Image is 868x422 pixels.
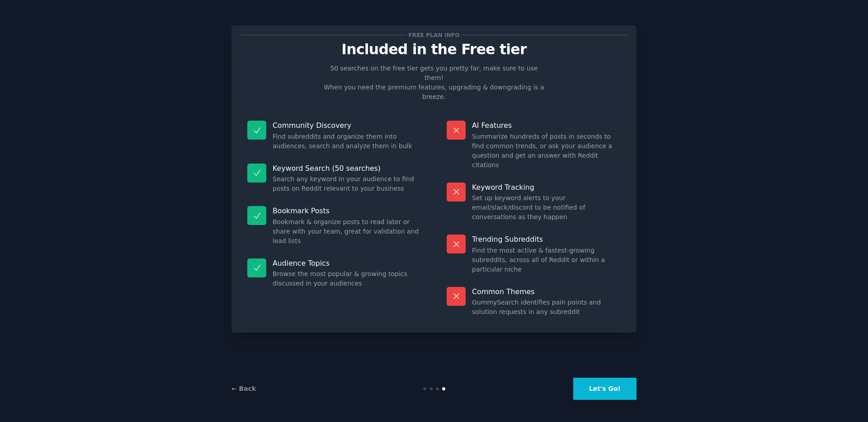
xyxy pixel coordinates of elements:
span: Free plan info [407,30,461,40]
p: Keyword Search (50 searches) [273,164,421,173]
button: Let's Go! [573,378,637,400]
p: Included in the Free tier [241,42,627,57]
p: Common Themes [472,287,621,296]
dd: Find subreddits and organize them into audiences, search and analyze them in bulk [273,132,421,151]
p: Audience Topics [273,258,421,268]
p: 50 searches on the free tier gets you pretty far, make sure to use them! When you need the premiu... [320,64,548,102]
dd: Browse the most popular & growing topics discussed in your audiences [273,269,421,288]
p: AI Features [472,121,621,130]
dd: Set up keyword alerts to your email/slack/discord to be notified of conversations as they happen [472,193,621,222]
p: Keyword Tracking [472,183,621,192]
p: Community Discovery [273,121,421,130]
dd: Bookmark & organize posts to read later or share with your team, great for validation and lead lists [273,217,421,246]
a: ← Back [231,385,256,392]
dd: Find the most active & fastest-growing subreddits, across all of Reddit or within a particular niche [472,246,621,274]
p: Bookmark Posts [273,206,421,216]
p: Trending Subreddits [472,234,621,244]
dd: GummySearch identifies pain points and solution requests in any subreddit [472,298,621,317]
dd: Search any keyword in your audience to find posts on Reddit relevant to your business [273,174,421,193]
dd: Summarize hundreds of posts in seconds to find common trends, or ask your audience a question and... [472,132,621,170]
